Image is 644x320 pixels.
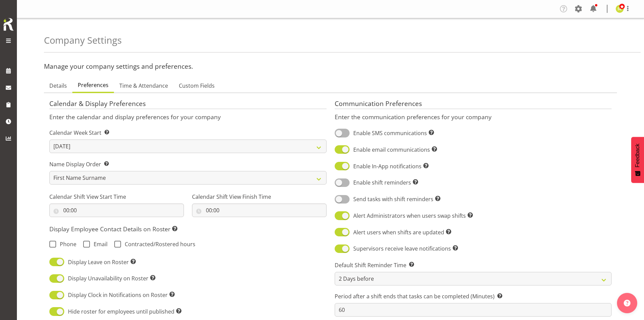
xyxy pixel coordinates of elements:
[192,193,327,201] label: Calendar Shift View Finish Time
[78,81,109,89] span: Preferences
[350,146,437,154] span: Enable email communications
[350,244,458,253] span: Supervisors receive leave notifications
[635,144,641,167] span: Feedback
[624,300,630,306] img: help-xxl-2.png
[44,35,122,46] h2: Company Settings
[49,82,67,90] span: Details
[350,195,440,203] span: Send tasks with shift reminders
[90,241,108,248] span: Email
[350,162,429,170] span: Enable In-App notifications
[64,291,175,299] span: Display Clock in Notifications on Roster
[350,178,418,187] span: Enable shift reminders
[121,241,195,248] span: Contracted/Rostered hours
[64,274,156,282] span: Display Unavailability on Roster
[64,258,136,266] span: Display Leave on Roster
[179,82,215,90] span: Custom Fields
[49,160,327,168] label: Name Display Order
[350,212,473,220] span: Alert Administrators when users swap shifts
[631,137,644,183] button: Feedback - Show survey
[2,17,15,32] img: Rosterit icon logo
[192,204,327,217] input: Click to select...
[335,100,612,109] h4: Communication Preferences
[335,261,612,269] label: Default Shift Reminder Time
[64,307,182,316] span: Hide roster for employees until published
[350,129,434,137] span: Enable SMS communications
[49,129,327,137] label: Calendar Week Start
[49,225,327,233] h6: Display Employee Contact Details on Roster
[335,292,612,300] label: Period after a shift ends that tasks can be completed (Minutes)
[335,303,612,317] input: Task Cutoff Time
[49,113,327,121] p: Enter the calendar and display preferences for your company
[49,100,327,109] h4: Calendar & Display Preferences
[119,82,168,90] span: Time & Attendance
[44,63,617,70] h3: Manage your company settings and preferences.
[335,113,612,121] p: Enter the communication preferences for your company
[49,193,184,201] label: Calendar Shift View Start Time
[56,241,76,248] span: Phone
[49,204,184,217] input: Click to select...
[350,228,451,236] span: Alert users when shifts are updated
[616,5,624,13] img: sarah-edwards11800.jpg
